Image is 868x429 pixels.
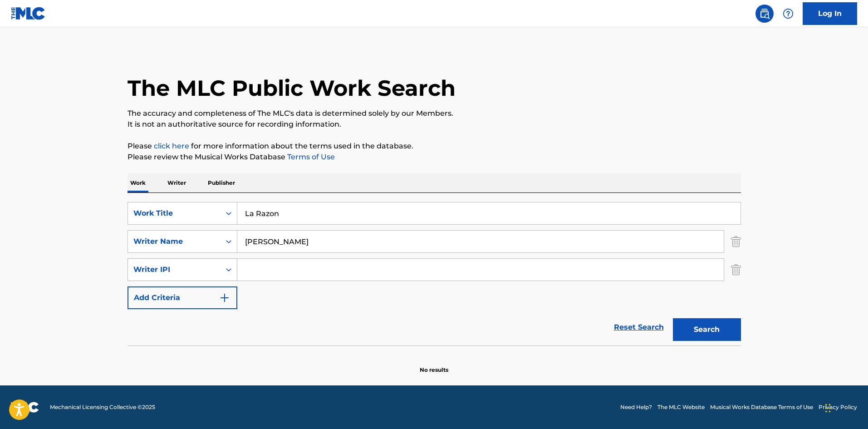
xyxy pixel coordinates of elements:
iframe: Chat Widget [823,385,868,429]
img: MLC Logo [11,7,46,20]
a: click here [154,142,189,150]
form: Search Form [128,202,741,345]
h1: The MLC Public Work Search [128,74,456,102]
img: Delete Criterion [731,258,741,281]
div: Drag [825,394,831,422]
div: Writer IPI [133,264,215,275]
a: Log In [803,2,857,25]
p: Publisher [205,173,238,192]
a: Terms of Use [285,153,335,161]
a: Need Help? [620,403,652,411]
a: Musical Works Database Terms of Use [710,403,813,411]
button: Add Criteria [128,286,237,309]
button: Search [673,318,741,341]
div: Work Title [133,208,215,219]
a: Privacy Policy [819,403,857,411]
p: The accuracy and completeness of The MLC's data is determined solely by our Members. [128,108,741,119]
span: Mechanical Licensing Collective © 2025 [50,403,155,411]
p: Work [128,173,148,192]
p: No results [420,355,448,374]
div: Help [779,5,797,23]
img: Delete Criterion [731,230,741,253]
img: search [759,8,770,19]
a: The MLC Website [657,403,705,411]
p: Please for more information about the terms used in the database. [128,141,741,152]
div: Writer Name [133,236,215,247]
a: Public Search [755,5,774,23]
p: Please review the Musical Works Database [128,152,741,163]
p: It is not an authoritative source for recording information. [128,119,741,130]
img: logo [11,402,39,413]
a: Reset Search [609,317,668,337]
img: 9d2ae6d4665cec9f34b9.svg [219,292,230,303]
p: Writer [165,173,189,192]
img: help [783,8,794,19]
